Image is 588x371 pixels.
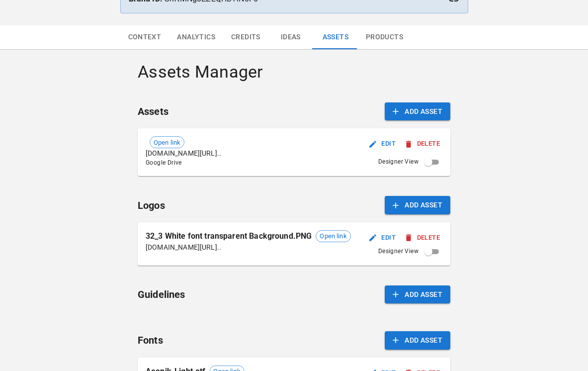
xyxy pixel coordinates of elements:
[146,242,351,252] p: [DOMAIN_NAME][URL]..
[138,62,450,83] h4: Assets Manager
[138,332,163,348] h6: Fonts
[146,148,221,158] p: [DOMAIN_NAME][URL]..
[316,230,350,242] div: Open link
[146,230,312,242] p: 32_3 White font transparent Background.PNG
[316,231,350,241] span: Open link
[268,25,313,49] button: Ideas
[358,25,411,49] button: Products
[403,136,442,152] button: Delete
[169,25,223,49] button: Analytics
[403,230,442,246] button: Delete
[378,157,419,167] span: Designer View
[385,196,450,214] button: Add Asset
[378,247,419,257] span: Designer View
[138,103,168,119] h6: Assets
[138,197,165,213] h6: Logos
[385,102,450,121] button: Add Asset
[385,331,450,350] button: Add Asset
[150,138,184,148] span: Open link
[120,25,169,49] button: Context
[223,25,268,49] button: Credits
[385,285,450,304] button: Add Asset
[313,25,358,49] button: Assets
[367,136,399,152] button: Edit
[150,136,184,148] div: Open link
[367,230,399,246] button: Edit
[146,158,221,168] span: Google Drive
[138,286,185,302] h6: Guidelines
